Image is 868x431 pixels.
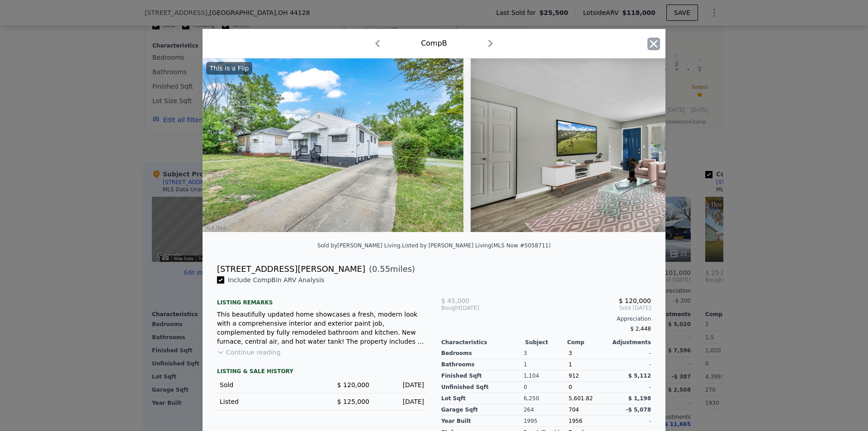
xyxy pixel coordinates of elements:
span: 0 [569,384,572,390]
div: Appreciation [441,315,651,322]
div: - [610,416,651,427]
div: [STREET_ADDRESS][PERSON_NAME] [217,263,365,275]
div: Year Built [441,416,524,427]
div: - [610,382,651,393]
div: Comp B [421,38,447,49]
span: -$ 5,078 [626,407,651,413]
span: $ 1,198 [628,395,651,402]
span: 0.55 [372,264,390,274]
div: This beautifully updated home showcases a fresh, modern look with a comprehensive interior and ex... [217,310,427,346]
div: Finished Sqft [441,370,524,382]
div: 264 [524,404,569,416]
div: This is a Flip [206,62,252,75]
div: 1,104 [524,370,569,382]
img: Property Img [203,58,463,232]
span: $ 120,000 [619,297,651,304]
span: $ 125,000 [337,398,369,405]
div: 1 [569,359,610,370]
span: $ 5,112 [628,373,651,379]
div: 3 [524,348,569,359]
span: 704 [569,407,579,413]
div: 1995 [524,416,569,427]
div: 6,250 [524,393,569,404]
span: 912 [569,373,579,379]
div: Sold by [PERSON_NAME] Living . [317,242,402,249]
span: Sold [DATE] [511,304,651,312]
div: Comp [567,339,609,346]
div: - [610,348,651,359]
div: Lot Sqft [441,393,524,404]
button: Continue reading [217,348,281,357]
span: $ 45,000 [441,297,469,304]
div: Listing remarks [217,292,427,306]
div: Bathrooms [441,359,524,370]
div: Sold [220,380,315,389]
div: - [610,359,651,370]
span: 5,601.82 [569,395,593,402]
div: 1 [524,359,569,370]
div: [DATE] [441,304,511,312]
span: Include Comp B in ARV Analysis [224,276,328,284]
div: 0 [524,382,569,393]
span: $ 120,000 [337,381,369,388]
span: Bought [441,304,461,312]
div: Garage Sqft [441,404,524,416]
span: ( miles) [365,263,415,275]
div: Characteristics [441,339,525,346]
div: Subject [525,339,567,346]
div: Adjustments [609,339,651,346]
div: [DATE] [377,397,424,406]
div: 1956 [569,416,610,427]
img: Property Img [471,58,729,232]
div: Listed by [PERSON_NAME] Living (MLS Now #5058711) [402,242,551,249]
div: Listed [220,397,315,406]
div: [DATE] [377,380,424,389]
div: Unfinished Sqft [441,382,524,393]
span: $ 2,448 [630,326,651,332]
div: LISTING & SALE HISTORY [217,368,427,377]
div: Bedrooms [441,348,524,359]
span: 3 [569,350,572,356]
